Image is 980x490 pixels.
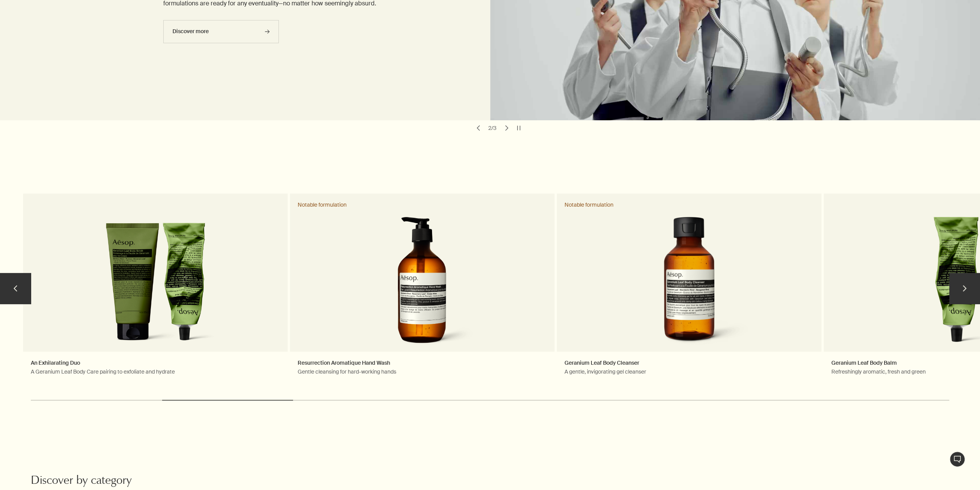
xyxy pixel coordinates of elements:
button: previous slide [473,123,484,133]
button: Live-Support Chat [950,451,965,467]
button: next slide [501,123,512,133]
button: next slide [949,273,980,304]
a: Discover more [163,20,279,43]
h2: Discover by category [31,474,337,489]
div: 2 / 3 [487,125,498,131]
a: Geranium Leaf Body CleanserA gentle, invigorating gel cleanserGeranium Leaf Body Cleanser 100 mL ... [557,194,821,390]
a: Resurrection Aromatique Hand WashGentle cleansing for hard-working handsResurrection Aromatique H... [290,194,554,390]
a: An Exhilarating DuoA Geranium Leaf Body Care pairing to exfoliate and hydrateGeranium Leaf Body S... [23,194,288,390]
button: pause [513,123,524,133]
